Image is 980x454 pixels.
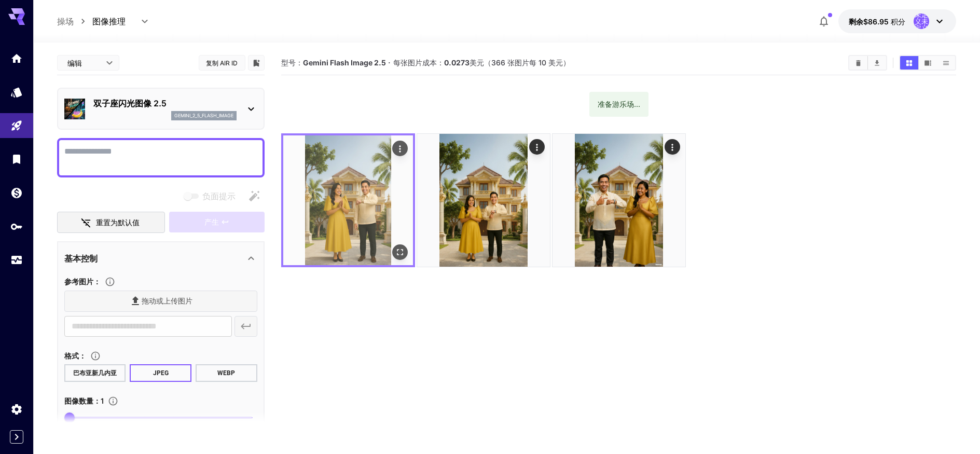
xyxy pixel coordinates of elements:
button: WEBP [196,364,257,382]
font: 复制 AIR ID [206,59,238,67]
button: 以列表视图显示图像 [937,56,955,70]
font: ： [93,277,101,286]
button: 清晰图像 [849,56,867,70]
div: 设置 [10,403,23,416]
img: Z [283,135,413,265]
font: WEBP [217,369,235,377]
font: JPEG [153,369,169,377]
div: 行动 [529,139,544,155]
font: 积分 [891,17,905,26]
font: 图像数量 [64,396,93,405]
div: 家 [10,52,23,65]
div: 以网格视图显示图像在视频视图中显示图像以列表视图显示图像 [899,55,956,71]
font: 图像推理 [92,16,126,26]
font: 参考图片 [64,277,93,286]
font: ： [79,351,86,360]
font: 编辑 [67,59,82,67]
font: · [388,58,391,68]
font: 重置为默认值 [96,218,140,227]
span: 负面提示与所选模型不兼容。 [182,190,244,203]
font: 剩余$86.95 [849,17,889,26]
div: 模型 [10,86,23,99]
div: 全屏打开 [392,244,407,260]
font: gemini_2_5_flash_image [174,113,233,118]
div: API 密钥 [10,220,23,233]
font: 巴布亚新几内亚 [73,369,117,377]
div: 操场 [10,119,23,132]
font: 0.0273 [444,58,470,67]
font: 负面提示 [202,191,236,201]
button: 下载全部 [868,56,886,70]
button: Expand sidebar [10,430,23,444]
div: 清晰图像下载全部 [848,55,887,71]
font: 基本控制 [64,253,98,264]
font: 格式 [64,351,79,360]
font: 每张图片成本： [393,58,444,67]
button: 86.95453美元未定义未定义 [838,9,956,33]
button: 上传参考图片来指导最终效果。图像转图像或图像修复需要此参考图片。支持格式：JPEG、PNG 或 WebP。 [101,277,119,287]
a: 操场 [57,15,74,27]
div: 行动 [664,139,680,155]
button: JPEG [130,364,191,382]
font: 未定义未定义 [915,10,928,32]
button: 重置为默认值 [57,212,165,233]
font: 双子座闪光图像 2.5 [93,98,167,108]
font: 操场 [57,16,74,26]
img: 2Q== [417,134,550,267]
button: 在视频视图中显示图像 [919,56,937,70]
img: Z [553,134,685,267]
font: 美元（366 张图片每 10 美元） [470,58,570,67]
button: 选择输出图像的文件格式。 [86,351,105,361]
button: 添加到库 [252,57,261,69]
nav: 面包屑 [57,15,92,27]
div: 86.95453美元 [849,16,905,27]
div: 双子座闪光图像 2.5gemini_2_5_flash_image [64,93,257,125]
button: 以网格视图显示图像 [900,56,918,70]
div: 基本控制 [64,246,257,271]
div: 用法 [10,254,23,267]
button: 指定单个请求中要生成的图片数量。每张图片生成费用将单独收取。 [104,396,122,406]
font: 型号： [281,58,303,67]
div: 行动 [392,141,407,156]
div: 图书馆 [10,153,23,166]
button: 巴布亚新几内亚 [64,364,126,382]
font: ： [93,396,101,405]
div: 钱包 [10,186,23,199]
font: 准备游乐场... [598,100,640,108]
font: Gemini Flash Image 2.5 [303,58,386,67]
font: 1 [101,396,104,405]
button: 复制 AIR ID [199,55,245,71]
